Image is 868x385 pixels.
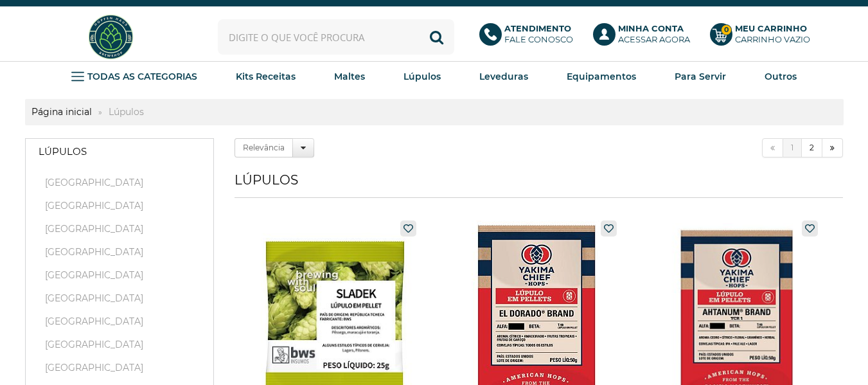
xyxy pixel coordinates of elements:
b: Meu Carrinho [735,23,807,33]
a: [GEOGRAPHIC_DATA] [39,222,200,235]
a: [GEOGRAPHIC_DATA] [39,246,200,258]
strong: Lúpulos [403,71,441,82]
a: Kits Receitas [236,67,296,86]
h1: Lúpulos [235,172,843,198]
strong: Equipamentos [567,71,636,82]
strong: Para Servir [675,71,726,82]
strong: Leveduras [479,71,528,82]
a: [GEOGRAPHIC_DATA] [39,199,200,212]
a: AtendimentoFale conosco [479,23,580,51]
div: Carrinho Vazio [735,34,810,45]
b: Atendimento [504,23,571,33]
a: Outros [765,67,797,86]
a: Lúpulos [403,67,441,86]
a: Leveduras [479,67,528,86]
a: Página inicial [25,106,98,118]
label: Relevância [235,138,293,157]
a: [GEOGRAPHIC_DATA] [39,176,200,189]
a: [GEOGRAPHIC_DATA] [39,292,200,305]
a: TODAS AS CATEGORIAS [71,67,197,86]
button: Buscar [419,19,454,55]
a: Minha ContaAcessar agora [593,23,697,51]
strong: Maltes [334,71,365,82]
a: [GEOGRAPHIC_DATA] [39,338,200,351]
a: 1 [783,138,802,157]
p: Acessar agora [618,23,690,45]
a: 2 [802,138,822,157]
a: [GEOGRAPHIC_DATA] [39,361,200,374]
strong: Kits Receitas [236,71,296,82]
strong: 0 [721,24,732,35]
a: Para Servir [675,67,726,86]
strong: Lúpulos [39,145,87,158]
a: Equipamentos [567,67,636,86]
a: Lúpulos [26,139,213,165]
strong: Lúpulos [102,106,150,118]
a: [GEOGRAPHIC_DATA] [39,315,200,328]
img: Hopfen Haus BrewShop [87,13,135,61]
input: Digite o que você procura [218,19,454,55]
a: Maltes [334,67,365,86]
b: Minha Conta [618,23,684,33]
a: [GEOGRAPHIC_DATA] [39,269,200,282]
strong: TODAS AS CATEGORIAS [87,71,197,82]
strong: Outros [765,71,797,82]
p: Fale conosco [504,23,573,45]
